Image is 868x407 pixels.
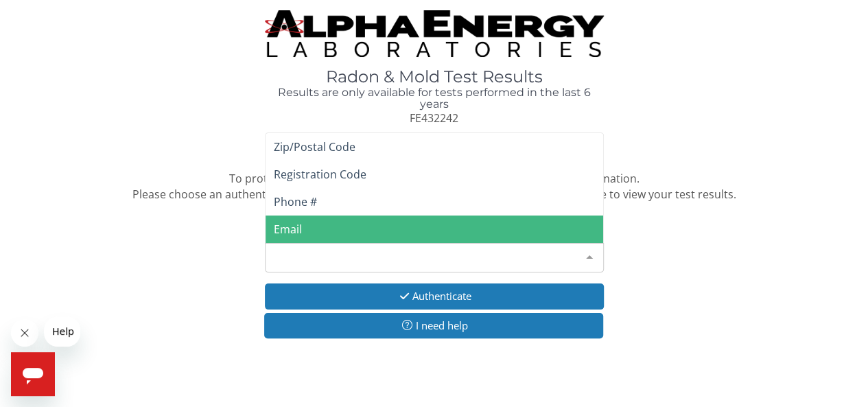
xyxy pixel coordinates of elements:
h1: Radon & Mold Test Results [265,68,604,86]
button: Authenticate [265,283,604,309]
span: FE432242 [410,111,458,126]
img: TightCrop.jpg [265,10,604,57]
span: Zip/Postal Code [274,139,355,154]
h4: Results are only available for tests performed in the last 6 years [265,86,604,111]
span: Registration Code [274,167,366,182]
span: Phone # [274,194,317,209]
button: I need help [264,313,603,338]
span: To protect your confidential test results, we need to confirm some information. Please choose an ... [132,171,736,202]
iframe: Button to launch messaging window [11,352,55,396]
iframe: Message from company [44,316,80,347]
span: Email [274,222,302,237]
iframe: Close message [11,319,38,347]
